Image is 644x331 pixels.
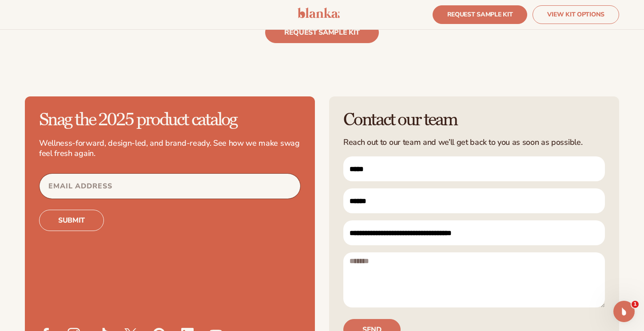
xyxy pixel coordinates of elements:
[613,301,635,322] iframe: Intercom live chat
[39,111,301,129] h2: Snag the 2025 product catalog
[298,8,340,22] a: logo
[39,210,104,231] button: Subscribe
[265,22,379,43] a: REQUEST SAMPLE KIT
[533,5,619,24] a: VIEW KIT OPTIONS
[433,5,528,24] a: REQUEST SAMPLE KIT
[39,138,301,159] p: Wellness-forward, design-led, and brand-ready. See how we make swag feel fresh again.
[298,8,340,18] img: logo
[632,301,639,308] span: 1
[343,137,605,148] p: Reach out to our team and we’ll get back to you as soon as possible.
[343,111,605,129] h2: Contact our team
